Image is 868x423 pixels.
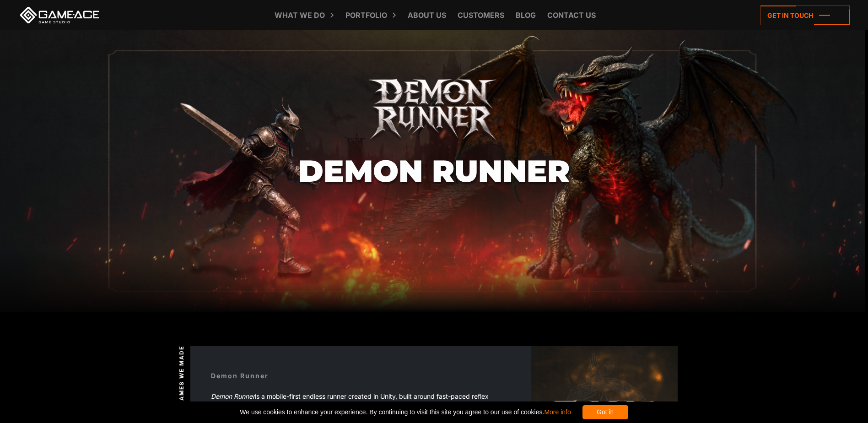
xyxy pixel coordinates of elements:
[582,405,628,419] div: Got it!
[298,154,570,188] h1: Demon Runner
[544,408,571,416] a: More info
[211,371,269,380] div: Demon Runner
[178,346,186,406] span: Games we made
[211,392,255,400] em: Demon Runner
[760,5,850,25] a: Get in touch
[240,405,571,419] span: We use cookies to enhance your experience. By continuing to visit this site you agree to our use ...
